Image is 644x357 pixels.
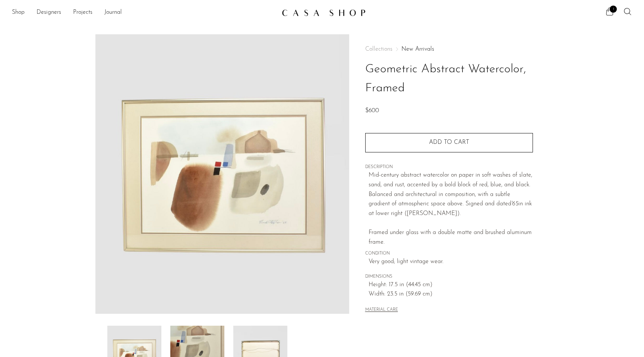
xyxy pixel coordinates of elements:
span: Width: 23.5 in (59.69 cm) [369,290,533,299]
span: Very good; light vintage wear. [369,257,533,267]
span: DESCRIPTION [365,164,533,171]
a: Shop [12,8,25,18]
h1: Geometric Abstract Watercolor, Framed [365,60,533,98]
nav: Desktop navigation [12,6,276,19]
a: Journal [104,8,122,18]
img: Geometric Abstract Watercolor, Framed [95,34,349,314]
span: Add to cart [429,139,469,145]
button: Add to cart [365,133,533,152]
ul: NEW HEADER MENU [12,6,276,19]
span: $600 [365,108,379,114]
span: CONDITION [365,250,533,257]
button: MATERIAL CARE [365,307,398,313]
span: DIMENSIONS [365,274,533,280]
span: 1 [610,6,617,13]
a: Projects [73,8,92,18]
span: Height: 17.5 in (44.45 cm) [369,280,533,290]
p: Mid-century abstract watercolor on paper in soft washes of slate, sand, and rust, accented by a b... [369,171,533,247]
a: Designers [37,8,61,18]
nav: Breadcrumbs [365,46,533,52]
em: '65 [511,201,518,207]
a: New Arrivals [401,46,434,52]
span: Collections [365,46,392,52]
